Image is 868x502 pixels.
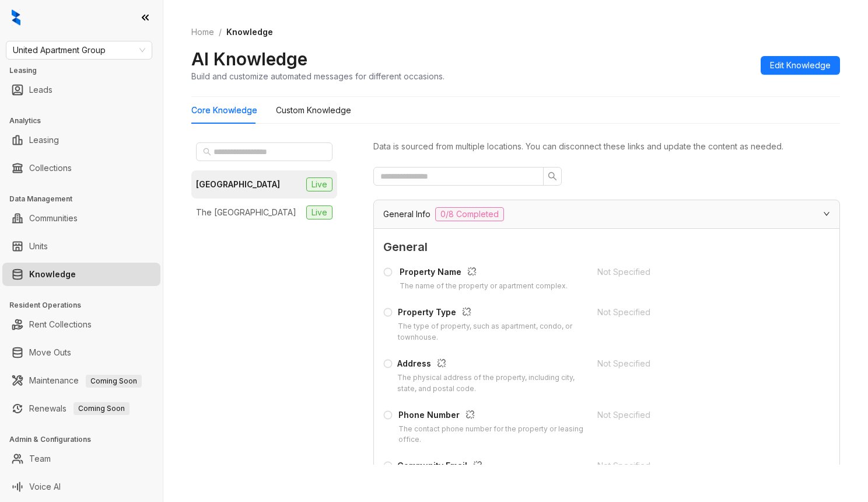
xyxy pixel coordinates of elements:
div: Not Specified [597,306,797,319]
li: Maintenance [2,369,160,392]
h3: Analytics [9,116,163,126]
a: Leads [29,78,52,102]
span: 0/8 Completed [435,207,504,221]
li: Leads [2,78,160,102]
li: Communities [2,207,160,230]
span: search [548,172,557,181]
span: Live [306,205,332,219]
div: Build and customize automated messages for different occasions. [191,70,444,82]
span: Knowledge [226,27,273,37]
span: Edit Knowledge [770,59,831,72]
li: Leasing [2,128,160,152]
div: The type of property, such as apartment, condo, or townhouse. [398,321,583,343]
li: Team [2,447,160,470]
div: Community Email [397,459,583,475]
a: Knowledge [29,263,76,286]
div: Not Specified [597,357,797,370]
div: Property Name [400,266,568,281]
span: Coming Soon [73,402,129,415]
a: Team [29,447,51,470]
div: [GEOGRAPHIC_DATA] [196,178,280,191]
span: General [383,238,830,256]
h3: Admin & Configurations [9,434,163,445]
span: General Info [383,208,430,221]
span: search [203,148,211,156]
div: The physical address of the property, including city, state, and postal code. [397,372,583,395]
div: Address [397,357,583,372]
div: Not Specified [597,266,797,278]
li: Move Outs [2,341,160,364]
span: expanded [823,210,830,217]
li: Rent Collections [2,313,160,336]
span: Live [306,177,332,191]
h3: Leasing [9,65,163,76]
a: Move Outs [29,341,71,364]
div: Core Knowledge [191,104,257,117]
div: The [GEOGRAPHIC_DATA] [196,206,296,219]
a: RenewalsComing Soon [29,397,129,420]
div: Data is sourced from multiple locations. You can disconnect these links and update the content as... [373,140,840,153]
li: Voice AI [2,475,160,498]
div: The name of the property or apartment complex. [400,281,568,292]
li: / [219,26,222,39]
div: Not Specified [597,459,797,472]
img: logo [12,9,20,26]
h3: Data Management [9,194,163,204]
li: Units [2,235,160,258]
button: Edit Knowledge [761,56,840,75]
a: Collections [29,156,72,180]
a: Voice AI [29,475,61,498]
div: Property Type [398,306,583,321]
div: Not Specified [597,409,797,421]
a: Communities [29,207,78,230]
h2: AI Knowledge [191,48,307,70]
li: Collections [2,156,160,180]
div: The contact phone number for the property or leasing office. [398,424,583,446]
div: Phone Number [398,409,583,424]
a: Home [189,26,216,39]
li: Renewals [2,397,160,420]
a: Units [29,235,48,258]
span: United Apartment Group [13,41,145,59]
li: Knowledge [2,263,160,286]
div: Custom Knowledge [276,104,351,117]
div: General Info0/8 Completed [374,200,839,228]
a: Leasing [29,128,59,152]
a: Rent Collections [29,313,92,336]
h3: Resident Operations [9,300,163,311]
span: Coming Soon [86,375,142,388]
